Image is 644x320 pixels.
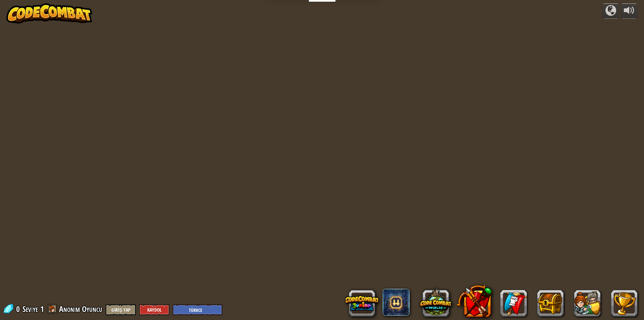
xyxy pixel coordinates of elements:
[621,3,638,19] button: Sesi ayarla
[59,304,103,314] span: Anonim Oyuncu
[139,304,169,315] button: Kaydol
[602,3,619,19] button: Kampanyalar
[106,304,136,315] button: Giriş Yap
[40,304,44,314] span: 1
[16,304,22,314] span: 0
[22,304,38,315] span: Seviye
[6,3,92,24] img: CodeCombat - Learn how to code by playing a game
